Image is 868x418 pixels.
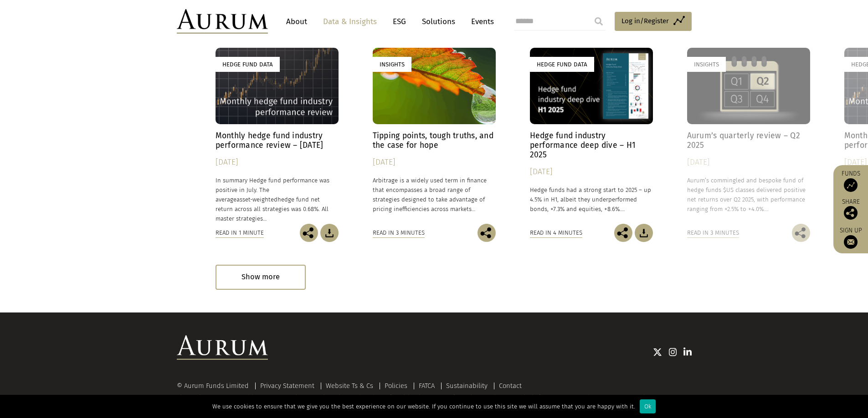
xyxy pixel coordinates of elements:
span: asset-weighted [236,196,277,203]
a: Events [467,13,494,30]
div: Share [838,199,863,220]
a: Hedge Fund Data Monthly hedge fund industry performance review – [DATE] [DATE] In summary Hedge f... [216,48,339,224]
img: Access Funds [844,178,858,192]
div: Read in 4 minutes [530,228,582,238]
div: Insights [373,57,411,72]
a: Sustainability [446,382,488,390]
a: Funds [838,170,863,192]
img: Instagram icon [669,347,677,357]
a: Insights Tipping points, tough truths, and the case for hope [DATE] Arbitrage is a widely used te... [373,48,496,224]
img: Aurum Logo [177,335,268,360]
a: ESG [388,13,411,30]
a: Privacy Statement [260,382,314,390]
p: Arbitrage is a widely used term in finance that encompasses a broad range of strategies designed ... [373,176,496,214]
span: Log in/Register [621,15,669,26]
img: Twitter icon [653,347,662,357]
p: In summary Hedge fund performance was positive in July. The average hedge fund net return across ... [216,176,339,224]
a: Data & Insights [318,13,381,30]
div: © Aurum Funds Limited [177,383,253,389]
div: Hedge Fund Data [530,57,594,72]
h4: Aurum’s quarterly review – Q2 2025 [687,131,810,150]
a: Contact [499,382,522,390]
img: Linkedin icon [683,347,692,357]
img: Share this post [300,224,318,242]
div: Ok [640,399,656,413]
a: About [282,13,312,30]
a: Log in/Register [615,12,692,31]
div: Read in 1 minute [216,228,264,238]
img: Aurum [177,9,268,34]
div: Hedge Fund Data [216,57,280,72]
a: Hedge Fund Data Hedge fund industry performance deep dive – H1 2025 [DATE] Hedge funds had a stro... [530,48,653,224]
a: Solutions [417,13,460,30]
div: This website is operated by Aurum Funds Limited, authorised and regulated by the Financial Conduc... [177,383,692,410]
img: Download Article [635,224,653,242]
div: Insights [687,57,726,72]
img: Share this post [844,206,858,220]
h4: Tipping points, tough truths, and the case for hope [373,131,496,150]
a: FATCA [419,382,435,390]
img: Share this post [792,224,810,242]
div: Read in 3 minutes [373,228,425,238]
div: [DATE] [373,156,496,169]
img: Download Article [320,224,339,242]
p: Hedge funds had a strong start to 2025 – up 4.5% in H1, albeit they underperformed bonds, +7.3% a... [530,185,653,214]
div: [DATE] [687,156,810,169]
img: Share this post [614,224,632,242]
input: Submit [590,12,608,30]
h4: Hedge fund industry performance deep dive – H1 2025 [530,131,653,160]
a: Policies [385,382,407,390]
p: Aurum’s commingled and bespoke fund of hedge funds $US classes delivered positive net returns ove... [687,176,810,214]
img: Sign up to our newsletter [844,235,858,249]
div: [DATE] [216,156,339,169]
img: Share this post [478,224,496,242]
a: Website Ts & Cs [326,382,373,390]
div: Show more [216,265,306,290]
h4: Monthly hedge fund industry performance review – [DATE] [216,131,339,150]
div: Read in 3 minutes [687,228,739,238]
div: [DATE] [530,166,653,178]
a: Sign up [838,227,863,249]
